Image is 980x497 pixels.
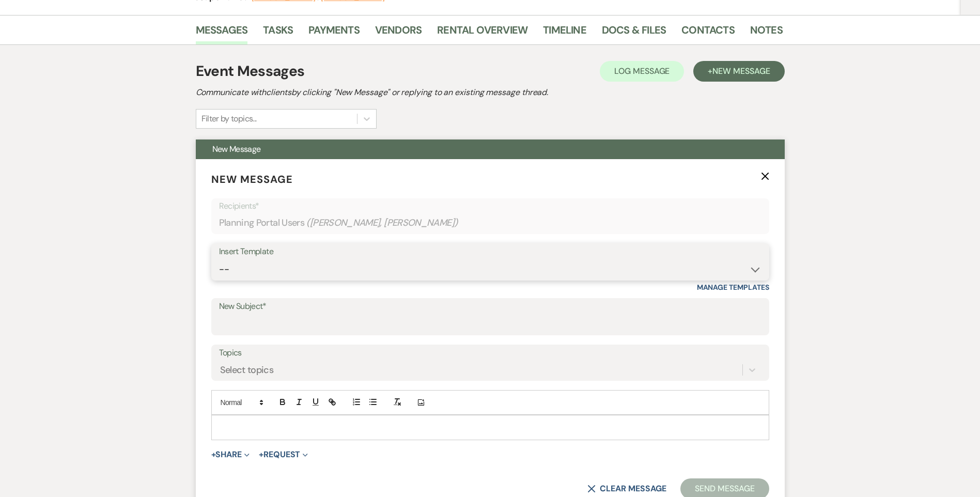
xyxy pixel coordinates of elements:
a: Contacts [681,22,735,44]
span: + [259,451,263,459]
label: New Subject* [219,299,761,314]
span: ( [PERSON_NAME], [PERSON_NAME] ) [306,216,458,230]
a: Timeline [543,22,586,44]
a: Tasks [263,22,293,44]
h2: Communicate with clients by clicking "New Message" or replying to an existing message thread. [196,86,785,99]
button: Clear message [587,485,666,493]
a: Vendors [375,22,422,44]
a: Messages [196,22,248,44]
label: Topics [219,346,761,361]
a: Rental Overview [437,22,527,44]
h1: Event Messages [196,60,305,82]
button: Share [211,451,250,459]
div: Select topics [220,363,274,377]
span: + [211,451,216,459]
a: Notes [750,22,783,44]
button: +New Message [693,61,784,82]
div: Planning Portal Users [219,213,761,233]
div: Filter by topics... [201,113,257,125]
span: New Message [212,144,261,154]
span: New Message [211,173,293,186]
span: New Message [712,66,770,76]
button: Request [259,451,308,459]
a: Docs & Files [602,22,666,44]
a: Manage Templates [697,283,769,292]
p: Recipients* [219,199,761,213]
div: Insert Template [219,244,761,259]
a: Payments [308,22,360,44]
span: Log Message [614,66,670,76]
button: Log Message [600,61,684,82]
